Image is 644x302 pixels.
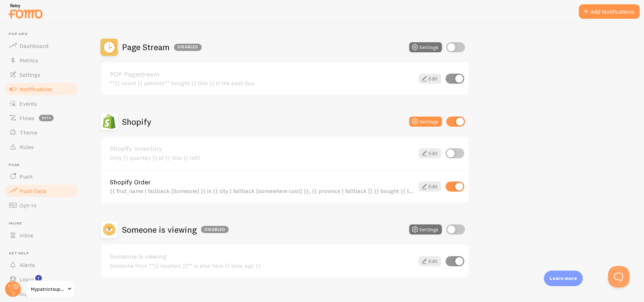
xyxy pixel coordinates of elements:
a: Push Data [4,184,79,198]
span: Rules [19,143,34,150]
img: Someone is viewing [100,221,118,238]
h2: Page Stream [122,41,202,53]
a: Settings [4,67,79,82]
span: Notifications [19,86,52,93]
span: Push Data [19,187,46,194]
span: Mypatriotsupply [31,285,65,293]
span: Alerts [19,261,35,268]
a: PDP Pagestream [110,71,414,78]
a: Shopify Inventory [110,145,414,152]
span: Pop-ups [9,32,79,36]
a: Metrics [4,53,79,67]
span: Events [19,100,37,107]
div: Disabled [201,226,229,233]
a: Rules [4,140,79,154]
span: Dashboard [19,42,48,49]
div: **{{ count }} patriots** bought {{ title }} in the past day. [110,80,414,86]
a: Flows beta [4,111,79,125]
a: Shopify Order [110,179,414,185]
a: Someone is viewing [110,253,414,260]
div: {{ first_name | fallback [Someone] }} in {{ city | fallback [somewhere cool] }}, {{ province | fa... [110,188,414,194]
span: Inline [19,232,33,239]
img: Page Stream [100,39,118,56]
span: Opt-In [19,202,36,209]
a: Alerts [4,258,79,272]
a: Theme [4,125,79,140]
span: Metrics [19,57,38,64]
a: Dashboard [4,39,79,53]
a: Inline [4,228,79,242]
a: Notifications [4,82,79,96]
div: Only {{ quantity }} of {{ title }} left! [110,154,414,161]
a: Edit [419,74,441,84]
div: Someone from **{{ location }}** is also here {{ time_ago }} [110,262,414,269]
p: Learn more [550,275,577,282]
span: Flows [19,114,35,122]
a: Events [4,96,79,111]
h2: Someone is viewing [122,224,229,235]
span: Learn [19,276,34,283]
button: Settings [409,117,442,127]
a: Edit [419,181,441,192]
span: Theme [19,129,37,136]
span: Inline [9,221,79,226]
a: Opt-In [4,198,79,213]
img: Shopify [100,113,118,130]
img: fomo-relay-logo-orange.svg [8,2,44,20]
a: Push [4,169,79,184]
button: Settings [409,42,442,52]
a: Edit [419,256,441,266]
a: Learn [4,272,79,286]
svg: <p>Watch New Feature Tutorials!</p> [35,275,42,281]
a: Mypatriotsupply [26,280,75,298]
span: Get Help [9,251,79,256]
span: Settings [19,71,40,78]
span: Push [9,163,79,167]
span: beta [39,115,54,121]
iframe: Help Scout Beacon - Open [608,266,630,288]
span: Push [19,173,32,180]
button: Settings [409,224,442,235]
div: Learn more [544,271,583,286]
div: Disabled [174,44,202,51]
a: Edit [419,148,441,158]
h2: Shopify [122,116,151,127]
